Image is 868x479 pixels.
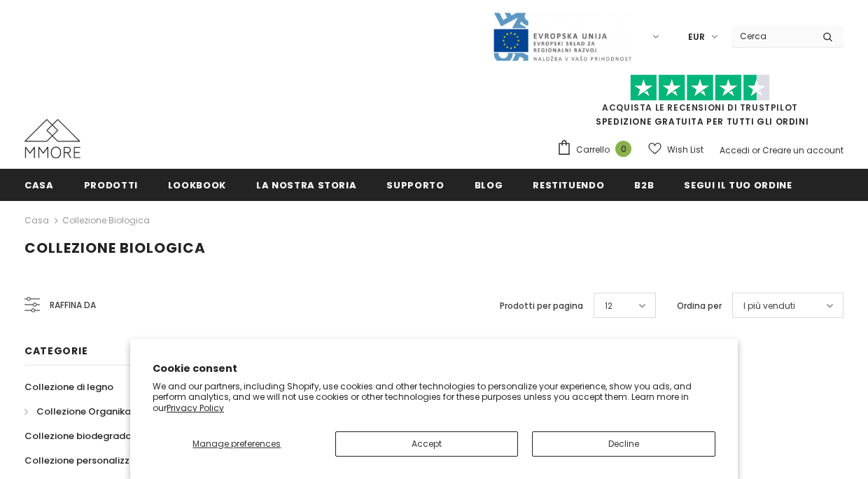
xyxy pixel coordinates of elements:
button: Decline [532,431,715,457]
span: Wish List [667,143,703,157]
a: Collezione biologica [62,214,150,226]
span: Blog [475,179,503,192]
a: Collezione di legno [24,375,113,399]
span: SPEDIZIONE GRATUITA PER TUTTI GLI ORDINI [556,81,843,127]
span: Restituendo [533,179,604,192]
span: La nostra storia [256,179,356,192]
input: Search Site [731,26,812,46]
a: Prodotti [84,169,138,200]
span: 12 [605,299,612,313]
a: Collezione Organika [24,399,131,424]
button: Manage preferences [153,431,321,457]
a: Casa [24,212,49,229]
span: B2B [634,179,654,192]
span: EUR [688,30,705,44]
img: Javni Razpis [492,11,632,62]
span: Carrello [576,143,610,157]
span: Collezione biologica [24,238,206,258]
span: Collezione personalizzata [24,454,146,467]
span: Manage preferences [192,438,281,450]
span: or [752,144,760,156]
a: Privacy Policy [167,402,224,414]
label: Ordina per [677,299,722,313]
a: Blog [475,169,503,200]
p: We and our partners, including Shopify, use cookies and other technologies to personalize your ex... [153,381,715,414]
a: Segui il tuo ordine [684,169,792,200]
a: Carrello 0 [556,139,638,160]
span: supporto [386,179,444,192]
a: Accedi [720,144,750,156]
span: I più venduti [743,299,795,313]
a: Casa [24,169,54,200]
a: Restituendo [533,169,604,200]
span: Segui il tuo ordine [684,179,792,192]
span: Raffina da [50,298,96,313]
span: Prodotti [84,179,138,192]
a: Collezione biodegradabile [24,424,148,448]
a: La nostra storia [256,169,356,200]
span: Lookbook [168,179,226,192]
h2: Cookie consent [153,361,715,376]
img: Fidati di Pilot Stars [630,74,770,102]
img: Casi MMORE [24,119,80,158]
a: Acquista le recensioni di TrustPilot [602,102,798,113]
a: Lookbook [168,169,226,200]
span: Collezione di legno [24,380,113,394]
label: Prodotti per pagina [500,299,583,313]
a: Collezione personalizzata [24,448,146,473]
span: Collezione Organika [36,405,131,418]
a: Wish List [648,137,703,162]
span: Categorie [24,344,87,358]
span: Collezione biodegradabile [24,429,148,443]
a: Javni Razpis [492,30,632,42]
button: Accept [335,431,519,457]
a: supporto [386,169,444,200]
span: Casa [24,179,54,192]
a: Creare un account [762,144,843,156]
a: B2B [634,169,654,200]
span: 0 [615,141,631,157]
